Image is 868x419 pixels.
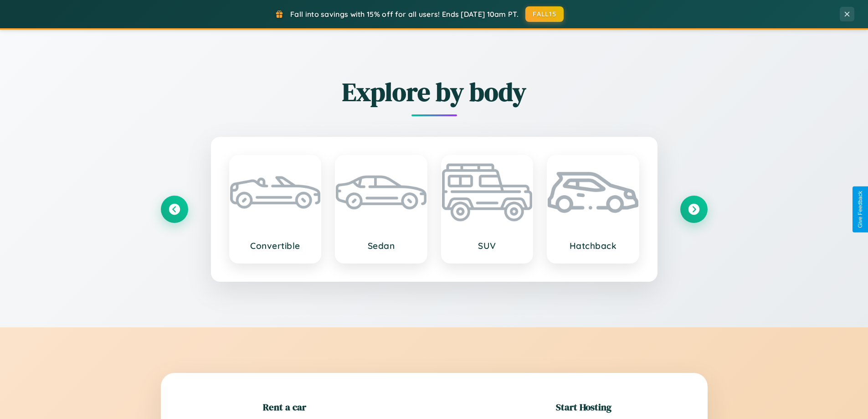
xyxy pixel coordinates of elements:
[556,400,611,414] h2: Start Hosting
[345,240,417,251] h3: Sedan
[525,6,564,22] button: FALL15
[557,240,629,251] h3: Hatchback
[290,10,519,19] span: Fall into savings with 15% off for all users! Ends [DATE] 10am PT.
[239,240,312,251] h3: Convertible
[161,74,708,109] h2: Explore by body
[451,240,524,251] h3: SUV
[263,400,306,414] h2: Rent a car
[857,191,863,228] div: Give Feedback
